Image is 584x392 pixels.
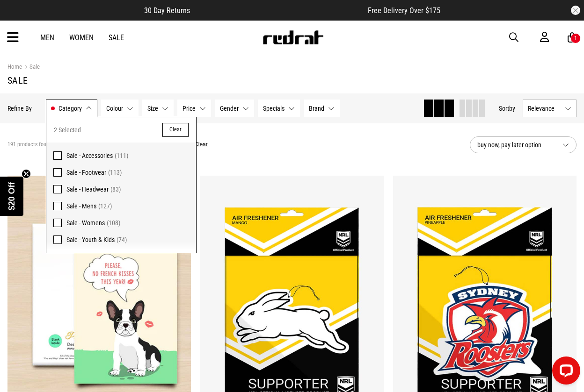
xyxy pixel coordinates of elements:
[258,100,300,117] button: Specials
[194,141,208,149] button: Clear
[101,100,139,117] button: Colour
[66,202,96,210] span: Sale - Mens
[177,100,211,117] button: Price
[117,236,127,243] span: (74)
[304,100,340,117] button: Brand
[108,169,122,176] span: (113)
[7,141,52,149] span: 191 products found
[262,30,324,44] img: Redrat logo
[144,6,190,15] span: 30 Day Returns
[66,185,109,193] span: Sale - Headwear
[477,139,555,150] span: buy now, pay later option
[115,152,128,159] span: (111)
[106,105,123,112] span: Colour
[22,169,31,178] button: Close teaser
[107,219,120,227] span: (108)
[263,105,285,112] span: Specials
[215,100,254,117] button: Gender
[220,105,239,112] span: Gender
[523,100,577,117] button: Relevance
[54,124,81,135] span: 2 Selected
[528,105,561,112] span: Relevance
[509,105,515,112] span: by
[66,169,106,176] span: Sale - Footwear
[58,105,82,112] span: Category
[568,33,577,43] a: 1
[7,63,22,70] a: Home
[110,185,121,193] span: (83)
[7,182,16,210] span: $20 Off
[368,6,440,15] span: Free Delivery Over $175
[40,33,54,42] a: Men
[470,136,577,153] button: buy now, pay later option
[69,33,94,42] a: Women
[66,152,113,159] span: Sale - Accessories
[162,123,189,137] button: Clear
[182,105,196,112] span: Price
[66,219,105,227] span: Sale - Womens
[7,75,577,86] h1: Sale
[147,105,158,112] span: Size
[545,353,584,392] iframe: LiveChat chat widget
[574,35,577,42] div: 1
[66,236,115,243] span: Sale - Youth & Kids
[7,105,32,112] p: Refine By
[142,100,174,117] button: Size
[309,105,324,112] span: Brand
[46,100,97,117] button: Category
[46,117,197,253] div: Category
[98,202,112,210] span: (127)
[499,103,515,114] button: Sortby
[109,33,124,42] a: Sale
[22,63,40,72] a: Sale
[209,6,349,15] iframe: Customer reviews powered by Trustpilot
